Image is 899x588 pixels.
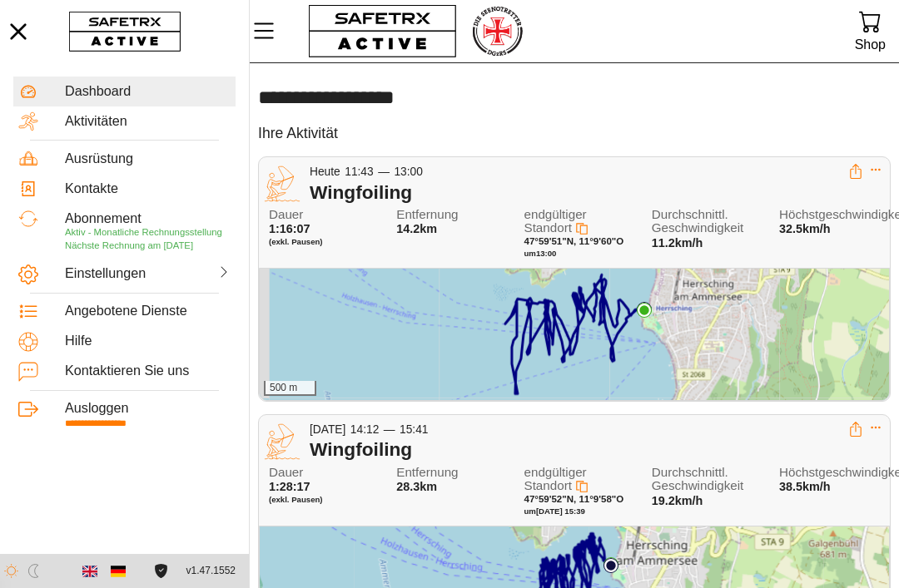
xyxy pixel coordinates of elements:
img: PathEnd.svg [603,557,618,572]
div: Kontaktieren Sie uns [65,363,231,378]
span: Dauer [269,466,375,480]
span: 47°59'52"N, 11°9'58"O [524,494,624,504]
div: Aktivitäten [65,113,231,129]
span: [DATE] [310,423,345,436]
span: 19.2km/h [652,494,703,507]
span: 1:16:07 [269,222,310,235]
img: Equipment.svg [18,149,38,169]
button: German [104,557,132,586]
div: Angebotene Dienste [65,303,231,319]
h5: Ihre Aktivität [258,124,338,143]
div: 500 m [264,381,316,396]
span: v1.47.1552 [186,562,236,580]
div: Hilfe [65,333,231,348]
span: Höchstgeschwindigkeit [779,466,886,480]
img: PathEnd.svg [637,303,652,318]
span: 47°59'51"N, 11°9'60"O [524,236,624,246]
button: Expand [870,422,882,433]
div: Shop [855,33,886,56]
img: WINGFOILING.svg [263,422,301,461]
a: Lizenzvereinbarung [150,564,172,578]
img: WINGFOILING.svg [263,165,301,203]
span: 14.2km [396,222,437,235]
div: Abonnement [65,210,231,226]
span: Dauer [269,208,375,222]
span: endgültiger Standort [524,207,587,235]
span: 15:41 [400,423,428,436]
button: English [76,557,104,586]
img: PathStart.svg [637,302,652,317]
span: Entfernung [396,208,503,222]
button: v1.47.1552 [176,557,246,585]
span: 1:28:17 [269,480,310,493]
span: Aktiv - Monatliche Rechnungsstellung [65,227,222,237]
span: 28.3km [396,480,437,493]
div: Ausrüstung [65,151,231,166]
img: Help.svg [18,332,38,352]
div: Ausloggen [65,400,231,416]
img: RescueLogo.png [470,4,524,58]
div: Wingfoiling [310,438,848,461]
span: Heute [310,166,340,178]
button: Expand [870,164,882,175]
span: Durchschnittl. Geschwindigkeit [652,208,758,235]
span: 11:43 [345,166,373,178]
span: (exkl. Pausen) [269,237,375,247]
span: — [378,166,390,178]
span: 32.5km/h [779,222,831,235]
span: 11.2km/h [652,236,703,250]
span: um [DATE] 15:39 [524,506,585,516]
span: 14:12 [350,423,379,436]
div: Dashboard [65,83,231,99]
span: — [384,423,395,436]
span: endgültiger Standort [524,465,587,493]
div: Wingfoiling [310,181,848,204]
img: ContactUs.svg [18,362,38,382]
span: Durchschnittl. Geschwindigkeit [652,466,758,493]
span: 38.5km/h [779,480,831,493]
img: Subscription.svg [18,209,38,229]
img: en.svg [82,564,97,579]
img: PathStart.svg [603,558,618,573]
span: um 13:00 [524,249,557,258]
div: Einstellungen [65,265,145,281]
img: de.svg [111,564,126,579]
img: ModeDark.svg [27,564,41,578]
span: Entfernung [396,466,503,480]
img: Activities.svg [18,111,38,131]
span: Höchstgeschwindigkeit [779,208,886,222]
span: 13:00 [394,166,422,178]
span: Nächste Rechnung am [DATE] [65,240,193,250]
div: Kontakte [65,180,231,196]
img: ModeLight.svg [4,564,18,578]
button: MenÜ [250,13,291,48]
span: (exkl. Pausen) [269,495,375,505]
